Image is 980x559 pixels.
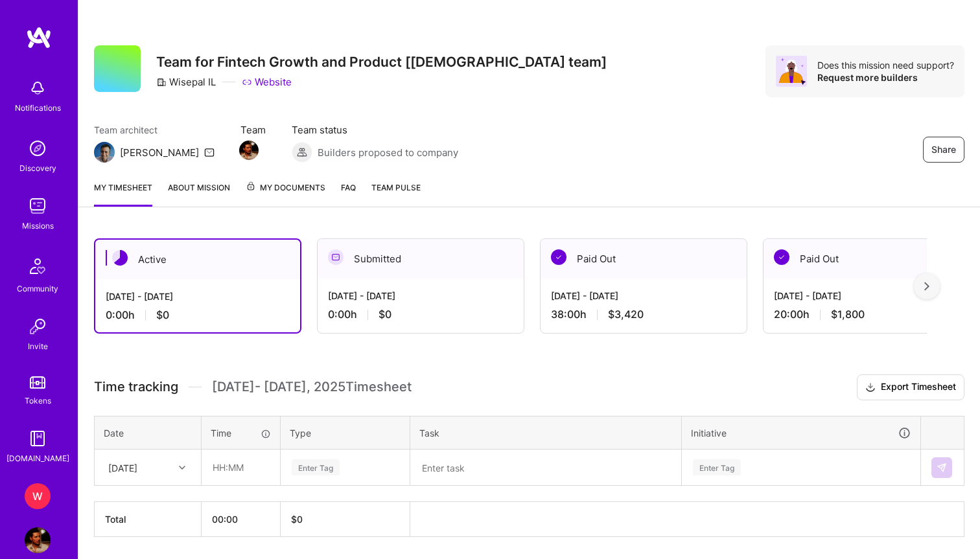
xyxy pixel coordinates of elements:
a: Team Pulse [371,181,421,207]
span: $ 0 [291,514,303,525]
img: Invite [25,314,51,339]
button: Export Timesheet [857,374,964,400]
img: discovery [25,135,51,161]
a: My timesheet [94,181,152,207]
span: Time tracking [94,379,178,395]
div: Request more builders [817,71,954,84]
div: [PERSON_NAME] [120,146,199,159]
img: bell [25,75,51,101]
img: Active [112,250,128,266]
div: Invite [28,339,48,353]
div: 20:00 h [774,308,959,321]
span: Team [240,123,266,137]
a: My Documents [246,181,325,207]
img: Paid Out [774,249,789,265]
a: User Avatar [21,527,54,553]
a: Team Member Avatar [240,139,257,161]
div: Community [17,282,58,295]
div: [DATE] [108,461,137,474]
img: Team Architect [94,142,115,163]
span: My Documents [246,181,325,195]
div: W [25,483,51,509]
span: Team status [292,123,458,137]
img: Builders proposed to company [292,142,312,163]
div: Notifications [15,101,61,115]
div: Enter Tag [292,457,340,477]
a: About Mission [168,181,230,207]
img: Avatar [776,56,807,87]
span: Builders proposed to company [318,146,458,159]
img: logo [26,26,52,49]
span: $0 [379,308,391,321]
span: $3,420 [608,308,644,321]
img: tokens [30,376,45,389]
div: 0:00 h [106,308,290,322]
span: Team architect [94,123,215,137]
div: Active [95,240,300,279]
span: Team Pulse [371,183,421,192]
th: Type [281,416,410,450]
img: User Avatar [25,527,51,553]
i: icon Chevron [179,464,185,471]
div: Does this mission need support? [817,59,954,71]
div: 38:00 h [551,308,736,321]
div: Missions [22,219,54,233]
a: FAQ [341,181,356,207]
div: Time [211,426,271,440]
div: [DATE] - [DATE] [328,289,513,302]
th: Date [95,416,202,450]
th: Task [410,416,682,450]
img: Team Member Avatar [239,141,259,160]
div: Discovery [19,161,56,175]
img: guide book [25,426,51,451]
img: Paid Out [551,249,566,265]
span: $1,800 [831,308,865,321]
div: [DATE] - [DATE] [774,289,959,302]
div: Enter Tag [693,457,741,477]
img: Submit [937,462,947,473]
button: Share [923,137,964,163]
h3: Team for Fintech Growth and Product [[DEMOGRAPHIC_DATA] team] [156,54,607,70]
div: Submitted [318,239,524,279]
img: right [924,282,929,291]
div: Tokens [25,394,51,407]
div: [DATE] - [DATE] [551,289,736,302]
span: [DATE] - [DATE] , 2025 Timesheet [212,379,412,395]
a: W [21,483,54,509]
img: Submitted [328,249,344,265]
input: HH:MM [202,450,279,485]
div: Paid Out [764,239,970,279]
div: [DATE] - [DATE] [106,290,290,303]
div: Initiative [691,426,911,440]
img: teamwork [25,193,51,219]
i: icon Mail [204,147,215,157]
th: Total [95,502,202,537]
div: 0:00 h [328,308,513,321]
i: icon CompanyGray [156,77,167,87]
i: icon Download [865,381,876,394]
div: Paid Out [541,239,747,279]
div: [DOMAIN_NAME] [6,451,69,465]
div: Wisepal IL [156,75,216,89]
img: Community [22,251,53,282]
th: 00:00 [202,502,281,537]
span: $0 [156,308,169,322]
span: Share [931,143,956,156]
a: Website [242,75,292,89]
